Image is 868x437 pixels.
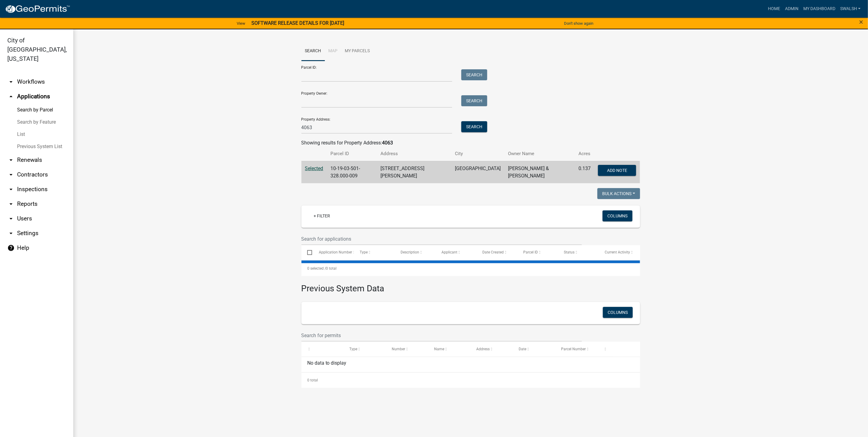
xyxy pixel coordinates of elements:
[360,250,368,254] span: Type
[301,357,640,372] div: No data to display
[599,245,640,260] datatable-header-cell: Current Activity
[597,188,640,199] button: Bulk Actions
[307,266,326,271] span: 0 selected /
[349,347,357,351] span: Type
[765,3,783,15] a: Home
[607,168,627,173] span: Add Note
[562,18,596,28] button: Don't show again
[783,3,801,15] a: Admin
[301,42,325,61] a: Search
[519,347,526,351] span: Date
[838,3,863,15] a: swalsh
[251,20,344,26] strong: SOFTWARE RELEASE DETAILS FOR [DATE]
[523,250,538,254] span: Parcel ID
[561,347,586,351] span: Parcel Number
[555,342,598,356] datatable-header-cell: Parcel Number
[341,42,374,61] a: My Parcels
[319,250,352,254] span: Application Number
[7,93,15,100] i: arrow_drop_up
[401,250,419,254] span: Description
[461,95,487,106] button: Search
[301,245,313,260] datatable-header-cell: Select
[7,171,15,178] i: arrow_drop_down
[436,245,477,260] datatable-header-cell: Applicant
[859,18,863,26] button: Close
[344,342,386,356] datatable-header-cell: Type
[301,261,640,276] div: 0 total
[801,3,838,15] a: My Dashboard
[7,78,15,86] i: arrow_drop_down
[7,156,15,164] i: arrow_drop_down
[327,161,377,183] td: 10-19-03-501-328.000-009
[305,166,323,171] a: Selected
[392,347,405,351] span: Number
[301,329,582,342] input: Search for permits
[505,161,575,183] td: [PERSON_NAME] & [PERSON_NAME]
[7,200,15,208] i: arrow_drop_down
[234,18,248,28] a: View
[377,161,451,183] td: [STREET_ADDRESS][PERSON_NAME]
[377,147,451,161] th: Address
[301,373,640,388] div: 0 total
[603,210,632,221] button: Columns
[434,347,444,351] span: Name
[451,161,505,183] td: [GEOGRAPHIC_DATA]
[7,244,15,252] i: help
[386,342,428,356] datatable-header-cell: Number
[513,342,555,356] datatable-header-cell: Date
[575,147,594,161] th: Acres
[461,69,487,80] button: Search
[7,230,15,237] i: arrow_drop_down
[428,342,471,356] datatable-header-cell: Name
[327,147,377,161] th: Parcel ID
[395,245,436,260] datatable-header-cell: Description
[309,210,335,221] a: + Filter
[301,139,640,147] div: Showing results for Property Address:
[558,245,599,260] datatable-header-cell: Status
[441,250,457,254] span: Applicant
[301,233,582,245] input: Search for applications
[382,140,393,146] strong: 4063
[313,245,354,260] datatable-header-cell: Application Number
[575,161,594,183] td: 0.137
[471,342,513,356] datatable-header-cell: Address
[859,18,863,26] span: ×
[517,245,558,260] datatable-header-cell: Parcel ID
[477,347,490,351] span: Address
[7,215,15,222] i: arrow_drop_down
[605,250,630,254] span: Current Activity
[461,121,487,132] button: Search
[564,250,575,254] span: Status
[505,147,575,161] th: Owner Name
[482,250,504,254] span: Date Created
[301,276,640,295] h3: Previous System Data
[354,245,395,260] datatable-header-cell: Type
[7,186,15,193] i: arrow_drop_down
[477,245,517,260] datatable-header-cell: Date Created
[598,165,636,176] button: Add Note
[451,147,505,161] th: City
[603,307,633,318] button: Columns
